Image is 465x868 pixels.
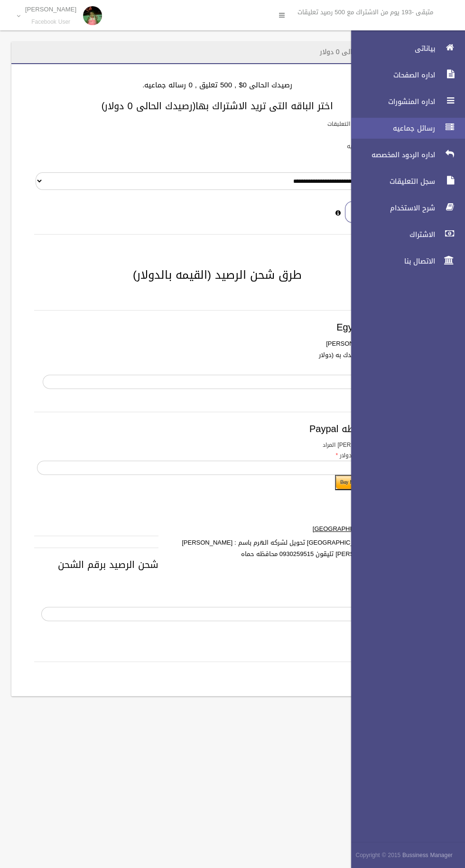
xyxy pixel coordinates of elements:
h3: Egypt payment [34,322,400,332]
span: شرح الاستخدام [343,203,438,213]
strong: Bussiness Manager [402,850,453,860]
a: الاتصال بنا [343,251,465,272]
h3: اختر الباقه التى تريد الاشتراك بها(رصيدك الحالى 0 دولار) [23,101,412,111]
a: اداره المنشورات [343,91,465,112]
h3: شحن الرصيد برقم الشحن [34,559,400,570]
label: باقات الرد الالى على التعليقات [327,119,402,129]
p: [PERSON_NAME] [25,6,76,13]
span: سجل التعليقات [343,177,438,186]
span: اداره الصفحات [343,70,438,80]
small: Facebook User [25,19,76,26]
a: بياناتى [343,38,465,59]
a: رسائل جماعيه [343,118,465,139]
span: اداره الردود المخصصه [343,150,438,160]
span: بياناتى [343,44,438,53]
input: Submit [335,475,405,490]
span: الاشتراك [343,230,438,239]
span: الاتصال بنا [343,256,438,266]
label: باقات الرسائل الجماعيه [347,141,402,151]
label: داخل [GEOGRAPHIC_DATA] تحويل لشركه الهرم باسم : [PERSON_NAME] [PERSON_NAME] تليقون 0930259515 محا... [158,537,393,560]
header: الاشتراك - رصيدك الحالى 0 دولار [308,43,423,61]
a: سجل التعليقات [343,171,465,192]
span: اداره المنشورات [343,97,438,106]
a: اداره الردود المخصصه [343,144,465,165]
a: شرح الاستخدام [343,198,465,218]
h3: الدفع بواسطه Paypal [34,424,400,434]
a: الاشتراك [343,224,465,245]
span: Copyright © 2015 [355,850,400,860]
span: رسائل جماعيه [343,123,438,133]
h4: رصيدك الحالى 0$ , 500 تعليق , 0 رساله جماعيه. [23,81,412,89]
label: من [GEOGRAPHIC_DATA] [158,523,393,535]
h2: طرق شحن الرصيد (القيمه بالدولار) [23,269,412,281]
a: اداره الصفحات [343,65,465,85]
